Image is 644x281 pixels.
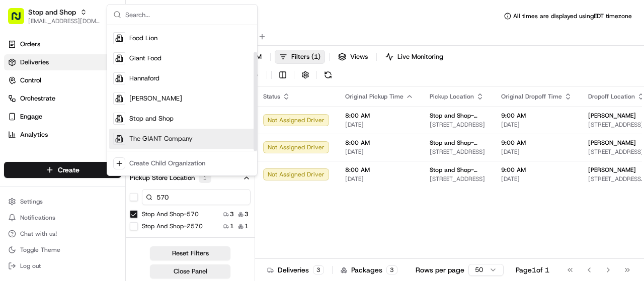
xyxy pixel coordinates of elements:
span: [DATE] [501,148,572,156]
span: [PERSON_NAME] [588,112,636,120]
a: 💻API Documentation [81,141,166,159]
span: Analytics [20,130,48,139]
div: 💻 [85,146,93,154]
span: 3 [230,210,234,218]
span: Log out [20,262,41,270]
button: Stop and Shop[EMAIL_ADDRESS][DOMAIN_NAME] [4,4,104,28]
div: Favorites [4,151,121,167]
span: Giant Food [129,54,162,63]
span: Engage [20,112,42,121]
input: Pickup Store Location [142,189,251,205]
span: Views [350,52,368,61]
a: Powered byPylon [71,169,122,177]
div: Packages [341,265,397,275]
button: Reset Filters [150,246,230,260]
span: Hannaford [129,74,159,83]
span: Toggle Theme [20,246,60,254]
span: [DATE] [345,148,414,156]
span: Create [58,165,79,175]
span: Knowledge Base [20,145,77,155]
span: Filters [291,52,320,61]
span: Notifications [20,214,55,222]
button: Stop and Shop [28,7,76,17]
span: 8:00 AM [345,166,414,174]
div: 3 [386,265,397,274]
button: Start new chat [171,99,183,111]
div: Page 1 of 1 [516,265,549,275]
span: [PERSON_NAME] [588,166,636,174]
button: Create [4,162,121,178]
span: Chat with us! [20,230,57,238]
button: Notifications [4,211,121,225]
div: Start new chat [34,96,165,106]
label: Stop and Shop-570 [142,210,199,218]
span: Stop and Shop-570 [430,112,485,120]
span: [STREET_ADDRESS] [430,175,485,183]
span: Dropoff Location [588,92,635,101]
span: [DATE] [345,175,414,183]
input: Got a question? Start typing here... [26,64,181,75]
button: Views [334,50,372,64]
img: 1736555255976-a54dd68f-1ca7-489b-9aae-adbdc363a1c4 [10,96,28,114]
a: Analytics [4,127,121,143]
button: Chat with us! [4,227,121,241]
div: 1 [199,173,211,183]
div: Pickup Store Location [130,173,211,183]
span: Original Dropoff Time [501,92,562,101]
button: Control [4,72,121,88]
span: Status [263,92,280,101]
span: Control [20,76,41,85]
input: Search... [125,5,251,25]
div: Create Child Organization [129,159,205,168]
span: Pickup Location [430,92,474,101]
button: Engage [4,109,121,125]
span: [PERSON_NAME] [129,94,182,103]
span: Orders [20,40,40,49]
a: 📗Knowledge Base [6,141,81,159]
span: Stop and Shop-570 [430,166,485,174]
button: Settings [4,195,121,209]
span: [STREET_ADDRESS] [430,148,485,156]
label: Stop and Shop-2570 [142,222,203,230]
span: 8:00 AM [345,112,414,120]
span: Live Monitoring [397,52,443,61]
span: 9:00 AM [501,112,572,120]
div: 3 [313,265,324,274]
span: Settings [20,198,43,206]
span: 1 [230,222,234,230]
div: 📗 [10,146,18,154]
span: Original Pickup Time [345,92,404,101]
img: Nash [10,10,30,30]
span: All times are displayed using EDT timezone [513,12,632,20]
div: Deliveries [267,265,324,275]
span: [STREET_ADDRESS] [430,121,485,129]
span: Pylon [100,170,122,177]
button: [EMAIL_ADDRESS][DOMAIN_NAME] [28,17,100,25]
span: 9:00 AM [501,139,572,147]
span: Orchestrate [20,94,55,103]
span: 3 [245,210,249,218]
span: [PERSON_NAME] [588,139,636,147]
div: Suggestions [107,25,257,175]
span: [DATE] [501,121,572,129]
span: Deliveries [20,58,49,67]
span: API Documentation [95,145,162,155]
button: Refresh [321,68,335,82]
span: Stop and Shop [129,114,174,123]
button: Dropoff Full Name [126,238,255,255]
span: Food Lion [129,34,157,43]
button: Toggle Theme [4,243,121,257]
a: Orders [4,36,121,52]
button: Pickup Store Location1 [126,169,255,187]
span: [DATE] [345,121,414,129]
button: Log out [4,259,121,273]
span: [DATE] [501,175,572,183]
span: 8:00 AM [345,139,414,147]
button: Close Panel [150,264,230,278]
p: Welcome 👋 [10,40,183,56]
button: Live Monitoring [381,50,448,64]
span: 1 [245,222,249,230]
span: The GIANT Company [129,134,193,143]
